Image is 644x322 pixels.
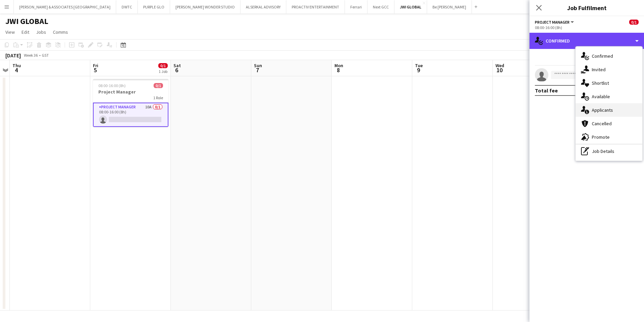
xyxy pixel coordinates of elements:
[5,52,21,59] div: [DATE]
[576,117,642,130] div: Cancelled
[93,89,168,95] h3: Project Manager
[535,87,558,94] div: Total fee
[93,103,168,127] app-card-role: Project Manager10A0/108:00-16:00 (8h)
[535,20,575,25] button: Project Manager
[154,83,163,88] span: 0/1
[92,66,98,74] span: 5
[33,28,49,36] a: Jobs
[494,66,504,74] span: 10
[535,25,639,30] div: 08:00-16:00 (8h)
[576,49,642,63] div: Confirmed
[427,0,472,14] button: Be [PERSON_NAME]
[3,28,18,36] a: View
[529,3,644,12] h3: Job Fulfilment
[153,95,163,100] span: 1 Role
[367,0,394,14] button: Next GCC
[53,29,68,35] span: Comms
[93,62,98,69] span: Fri
[394,0,427,14] button: JWI GLOBAL
[5,29,15,35] span: View
[345,0,367,14] button: Ferrari
[576,63,642,76] div: Invited
[254,62,262,69] span: Sun
[5,16,48,26] h1: JWI GLOBAL
[333,66,343,74] span: 8
[414,66,423,74] span: 9
[116,0,138,14] button: DWTC
[576,130,642,144] div: Promote
[50,28,71,36] a: Comms
[19,28,32,36] a: Edit
[42,53,49,58] div: GST
[159,69,167,74] div: 1 Job
[138,0,170,14] button: PURPLE GLO
[415,62,423,69] span: Tue
[11,66,21,74] span: 4
[14,0,116,14] button: [PERSON_NAME] & ASSOCIATES [GEOGRAPHIC_DATA]
[529,33,644,49] div: Confirmed
[576,76,642,90] div: Shortlist
[495,62,504,69] span: Wed
[22,53,39,58] span: Week 36
[334,62,343,69] span: Mon
[240,0,286,14] button: ALSERKAL ADVISORY
[576,90,642,103] div: Available
[629,20,639,25] span: 0/1
[12,62,21,69] span: Thu
[36,29,46,35] span: Jobs
[22,29,29,35] span: Edit
[535,20,570,25] span: Project Manager
[93,79,168,127] app-job-card: 08:00-16:00 (8h)0/1Project Manager1 RoleProject Manager10A0/108:00-16:00 (8h)
[576,103,642,117] div: Applicants
[170,0,240,14] button: [PERSON_NAME] WONDER STUDIO
[576,144,642,158] div: Job Details
[253,66,262,74] span: 7
[158,63,168,68] span: 0/1
[173,62,181,69] span: Sat
[98,83,126,88] span: 08:00-16:00 (8h)
[172,66,181,74] span: 6
[286,0,345,14] button: PROACTIV ENTERTAINMENT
